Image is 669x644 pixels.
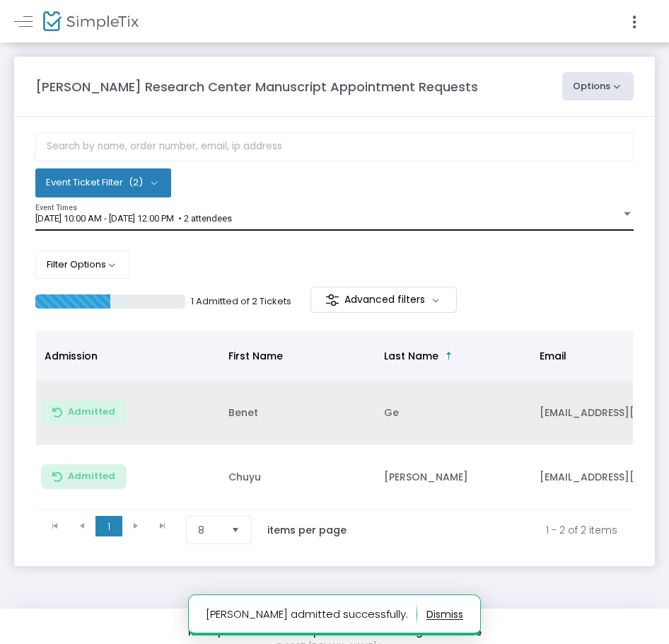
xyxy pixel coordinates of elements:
a: Have questions or need help? Book an onboarding session here [188,626,482,639]
input: Search by name, order number, email, ip address [35,132,634,161]
button: Admitted [41,400,127,425]
button: Filter Options [35,251,129,279]
button: dismiss [426,603,463,626]
td: [PERSON_NAME] [376,445,531,510]
span: 8 [198,523,220,537]
td: Benet [220,381,376,445]
img: filter [325,293,339,307]
span: Email [540,349,566,363]
m-button: Advanced filters [310,287,457,313]
td: Ge [376,381,531,445]
p: [PERSON_NAME] admitted successfully. [206,603,417,626]
button: Event Ticket Filter(2) [35,168,171,197]
p: 1 Admitted of 2 Tickets [191,294,291,309]
label: items per page [267,523,347,537]
m-panel-title: [PERSON_NAME] Research Center Manuscript Appointment Requests [35,77,478,96]
span: Admission [45,349,98,363]
span: Page 1 [95,516,122,537]
span: First Name [228,349,283,363]
span: Last Name [384,349,438,363]
span: [DATE] 10:00 AM - [DATE] 12:00 PM • 2 attendees [35,213,232,224]
button: Options [562,72,634,100]
span: Admitted [68,406,115,418]
span: Sortable [443,350,455,362]
span: (2) [129,177,143,188]
span: Admitted [68,471,115,482]
kendo-pager-info: 1 - 2 of 2 items [376,516,617,544]
button: Select [226,517,245,544]
td: Chuyu [220,445,376,510]
button: Admitted [41,464,127,489]
div: Data table [36,331,633,510]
